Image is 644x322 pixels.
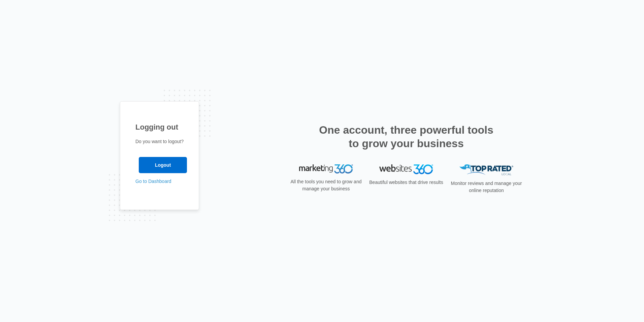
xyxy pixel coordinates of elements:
[379,164,433,174] img: Websites 360
[135,179,171,184] a: Go to Dashboard
[317,123,495,150] h2: One account, three powerful tools to grow your business
[139,157,187,173] input: Logout
[299,164,353,174] img: Marketing 360
[135,122,184,133] h1: Logging out
[135,138,184,145] p: Do you want to logout?
[449,180,524,194] p: Monitor reviews and manage your online reputation
[368,179,444,186] p: Beautiful websites that drive results
[459,164,513,176] img: Top Rated Local
[288,178,364,192] p: All the tools you need to grow and manage your business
